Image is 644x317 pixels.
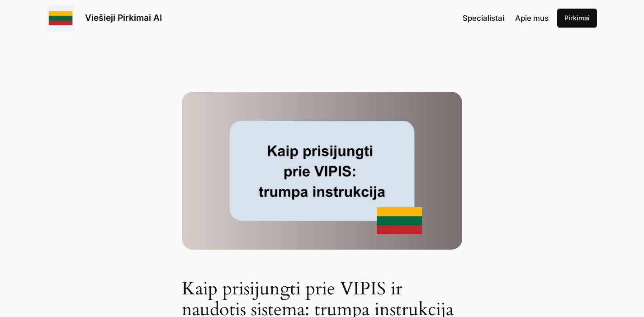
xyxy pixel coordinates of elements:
a: Pirkimai [557,9,597,28]
img: Viešieji pirkimai logo [47,5,74,32]
a: Viešieji Pirkimai AI [85,12,162,23]
span: Apie mus [515,14,549,23]
a: Specialistai [463,12,504,24]
a: Apie mus [515,12,549,24]
nav: Navigation [463,12,549,24]
span: Specialistai [463,14,504,23]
